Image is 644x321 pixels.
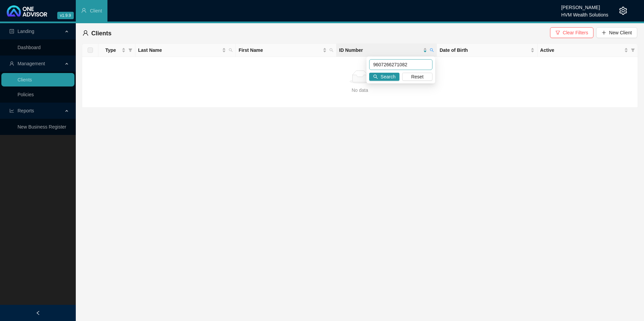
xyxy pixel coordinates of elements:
[7,5,47,16] img: 2df55531c6924b55f21c4cf5d4484680-logo-light.svg
[563,29,588,36] span: Clear Filters
[88,86,632,94] div: No data
[402,73,432,81] button: Reset
[101,46,120,54] span: Type
[238,46,321,54] span: First Name
[9,108,14,113] span: line-chart
[411,73,424,80] span: Reset
[550,27,593,38] button: Clear Filters
[9,29,14,34] span: profile
[609,29,632,36] span: New Client
[437,44,537,57] th: Date of Birth
[328,45,335,55] span: search
[135,44,236,57] th: Last Name
[561,9,608,16] div: HVM Wealth Solutions
[619,7,627,15] span: setting
[18,124,66,130] a: New Business Register
[440,46,529,54] span: Date of Birth
[428,45,435,55] span: search
[596,27,637,38] button: New Client
[18,77,32,82] a: Clients
[561,2,608,9] div: [PERSON_NAME]
[81,8,87,13] span: user
[9,61,14,66] span: user
[430,48,434,52] span: search
[631,48,635,52] span: filter
[91,30,111,37] span: Clients
[369,73,399,81] button: Search
[90,8,102,13] span: Client
[227,45,234,55] span: search
[18,29,34,34] span: Landing
[229,48,233,52] span: search
[540,46,623,54] span: Active
[236,44,336,57] th: First Name
[127,45,134,55] span: filter
[538,44,638,57] th: Active
[18,92,34,97] a: Policies
[369,59,432,70] input: Search ID Number
[36,311,40,315] span: left
[128,48,132,52] span: filter
[373,74,378,79] span: search
[381,73,395,80] span: Search
[57,12,74,19] span: v1.9.9
[138,46,221,54] span: Last Name
[329,48,333,52] span: search
[630,45,636,55] span: filter
[98,44,135,57] th: Type
[555,30,560,35] span: filter
[18,61,45,66] span: Management
[339,46,422,54] span: ID Number
[18,45,41,50] a: Dashboard
[602,30,606,35] span: plus
[18,108,34,113] span: Reports
[83,30,89,36] span: user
